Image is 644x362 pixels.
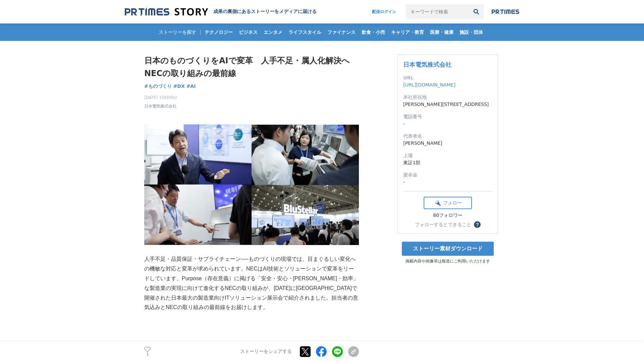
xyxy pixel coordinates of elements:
[144,54,359,80] h1: 日本のものづくりをAIで変革 人手不足・属人化解決へ NECの取り組みの最前線
[359,23,388,41] a: 飲食・小売
[144,95,177,101] span: [DATE] 15時00分
[406,4,469,19] input: キーワードで検索
[403,101,492,108] dd: [PERSON_NAME][STREET_ADDRESS]
[325,23,358,41] a: ファイナンス
[427,29,456,35] span: 医療・健康
[286,29,324,35] span: ライフスタイル
[427,23,456,41] a: 医療・健康
[403,152,492,159] dt: 上場
[424,197,472,209] button: フォロー
[365,4,403,19] a: 配信ログイン
[492,9,519,14] img: prtimes
[286,23,324,41] a: ライフスタイル
[388,23,427,41] a: キャリア・教育
[403,179,492,186] dd: -
[125,7,317,16] a: 成果の裏側にあるストーリーをメディアに届ける 成果の裏側にあるストーリーをメディアに届ける
[144,353,151,356] p: 1
[403,61,451,68] a: 日本電気株式会社
[173,83,185,89] span: #DX
[469,4,484,19] button: 検索
[144,83,172,89] span: #ものづくり
[403,74,492,81] dt: URL
[403,159,492,166] dd: 東証1部
[144,124,359,245] img: thumbnail_60846510-70dd-11f0-aa9c-3fdd97173687.png
[144,254,359,312] p: 人手不足・品質保証・サプライチェーン──ものづくりの現場では、目まぐるしい変化への機敏な対応と変革が求められています。NECはAI技術とソリューションで変革をリードしています。Purpose（存...
[213,9,317,15] h2: 成果の裏側にあるストーリーをメディアに届ける
[397,258,498,264] p: 掲載内容や画像等は報道にご利用いただけます
[325,29,358,35] span: ファイナンス
[388,29,427,35] span: キャリア・教育
[424,213,472,219] div: 80フォロワー
[475,222,480,227] span: ？
[403,82,455,87] a: [URL][DOMAIN_NAME]
[457,23,486,41] a: 施設・団体
[403,94,492,101] dt: 本社所在地
[403,133,492,140] dt: 代表者名
[403,113,492,120] dt: 電話番号
[474,221,481,228] button: ？
[402,242,494,256] a: ストーリー素材ダウンロード
[202,23,235,41] a: テクノロジー
[403,140,492,147] dd: [PERSON_NAME]
[261,23,285,41] a: エンタメ
[403,172,492,179] dt: 資本金
[186,83,196,90] a: #AI
[240,349,292,355] p: ストーリーをシェアする
[261,29,285,35] span: エンタメ
[236,29,260,35] span: ビジネス
[457,29,486,35] span: 施設・団体
[144,83,172,90] a: #ものづくり
[173,83,185,90] a: #DX
[415,222,471,227] div: フォローするとできること
[202,29,235,35] span: テクノロジー
[125,7,208,16] img: 成果の裏側にあるストーリーをメディアに届ける
[359,29,388,35] span: 飲食・小売
[186,83,196,89] span: #AI
[236,23,260,41] a: ビジネス
[144,103,176,109] a: 日本電気株式会社
[403,120,492,127] dd: -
